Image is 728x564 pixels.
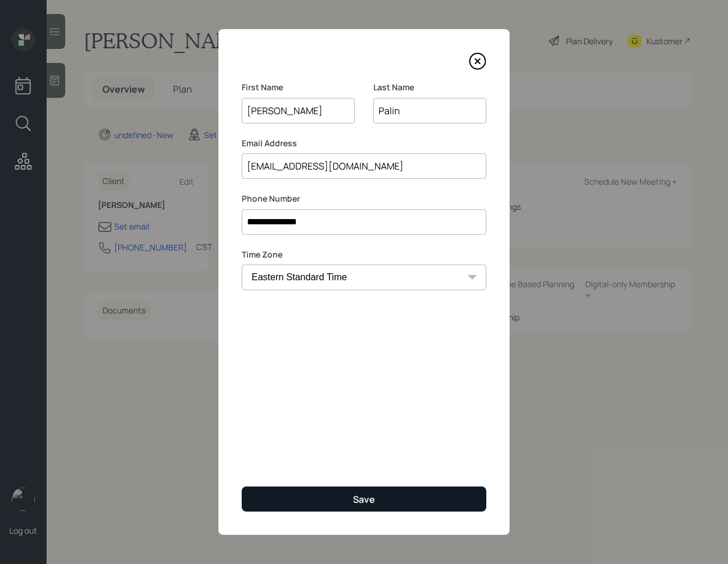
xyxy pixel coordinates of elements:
[242,193,486,205] label: Phone Number
[353,493,375,506] div: Save
[242,487,486,512] button: Save
[242,138,486,149] label: Email Address
[242,249,486,260] label: Time Zone
[373,82,486,93] label: Last Name
[242,82,355,93] label: First Name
